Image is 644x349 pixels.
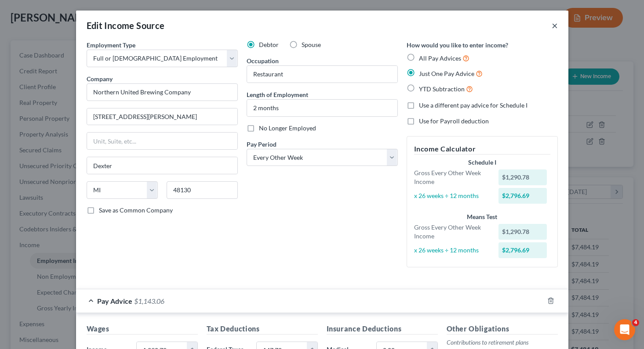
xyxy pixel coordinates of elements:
[259,41,279,48] span: Debtor
[552,20,558,31] button: ×
[207,324,318,335] h5: Tax Deductions
[134,297,164,305] span: $1,143.06
[632,319,639,326] span: 4
[498,188,547,204] div: $2,796.69
[247,66,397,83] input: --
[410,169,495,186] div: Gross Every Other Week Income
[419,101,528,109] span: Use a different pay advice for Schedule I
[447,338,558,347] p: Contributions to retirement plans
[447,324,558,335] h5: Other Obligations
[498,224,547,240] div: $1,290.78
[167,181,238,199] input: Enter zip...
[99,206,173,214] span: Save as Common Company
[414,144,550,155] h5: Income Calculator
[87,75,113,83] span: Company
[87,133,237,149] input: Unit, Suite, etc...
[87,41,135,49] span: Employment Type
[419,117,489,125] span: Use for Payroll deduction
[97,297,132,305] span: Pay Advice
[302,41,321,48] span: Spouse
[247,140,277,148] span: Pay Period
[419,54,461,62] span: All Pay Advices
[414,158,550,167] div: Schedule I
[414,212,550,221] div: Means Test
[410,246,495,255] div: x 26 weeks ÷ 12 months
[247,56,279,65] label: Occupation
[614,319,635,340] iframe: Intercom live chat
[407,40,508,50] label: How would you like to enter income?
[87,108,237,125] input: Enter address...
[87,324,198,335] h5: Wages
[87,19,165,32] div: Edit Income Source
[259,124,316,132] span: No Longer Employed
[419,70,474,77] span: Just One Pay Advice
[247,100,397,116] input: ex: 2 years
[498,169,547,185] div: $1,290.78
[87,157,237,174] input: Enter city...
[327,324,438,335] h5: Insurance Deductions
[419,85,465,93] span: YTD Subtraction
[87,83,238,101] input: Search company by name...
[247,90,308,99] label: Length of Employment
[498,242,547,258] div: $2,796.69
[410,191,495,200] div: x 26 weeks ÷ 12 months
[410,223,495,241] div: Gross Every Other Week Income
